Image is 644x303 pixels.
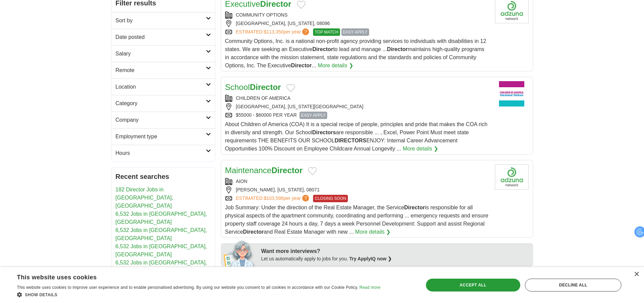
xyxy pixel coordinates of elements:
a: 6,532 Jobs in [GEOGRAPHIC_DATA], [GEOGRAPHIC_DATA] [116,260,207,274]
a: 6,532 Jobs in [GEOGRAPHIC_DATA], [GEOGRAPHIC_DATA] [116,211,207,225]
a: Remote [112,62,215,78]
span: ? [302,195,309,202]
span: ? [302,28,309,35]
h2: Location [116,83,206,91]
div: Accept all [426,279,520,292]
img: Company logo [495,164,529,190]
strong: Director [271,166,303,175]
span: Show details [25,293,57,297]
a: Date posted [112,29,215,45]
div: Close [634,272,639,277]
button: Add to favorite jobs [297,1,306,9]
img: apply-iq-scientist.png [223,239,256,266]
a: 6,532 Jobs in [GEOGRAPHIC_DATA], [GEOGRAPHIC_DATA] [116,227,207,241]
strong: Director [250,83,281,92]
span: $103,596 [264,195,283,201]
a: Hours [112,145,215,161]
strong: Director [291,63,312,68]
a: ESTIMATED:$103,596per year? [236,195,311,202]
a: More details ❯ [318,62,353,70]
a: Read more, opens a new window [359,285,380,290]
span: Community Options, Inc. is a national non-profit agency providing services to individuals with di... [225,38,486,68]
div: [PERSON_NAME], [US_STATE], 08071 [225,186,490,193]
span: About Children of America (COA) It is a special recipe of people, principles and pride that makes... [225,121,487,151]
strong: Director [312,46,333,52]
h2: Category [116,99,206,108]
strong: Director [404,205,425,210]
div: AION [225,178,490,185]
h2: Employment type [116,133,206,141]
strong: Director [387,46,408,52]
a: Category [112,95,215,112]
div: This website uses cookies [17,271,363,281]
a: MaintenanceDirector [225,166,303,175]
a: Try ApplyIQ now ❯ [349,256,392,261]
strong: DIRECTORS [335,138,366,143]
a: COMMUNITY OPTIONS [236,12,288,18]
a: More details ❯ [403,145,438,153]
div: Show details [17,291,380,298]
h2: Remote [116,66,206,74]
img: Children of America logo [495,81,529,107]
h2: Hours [116,149,206,157]
strong: Directors [312,130,336,135]
span: EASY APPLY [300,112,327,119]
span: EASY APPLY [341,28,369,36]
span: TOP MATCH [313,28,340,36]
a: 6,532 Jobs in [GEOGRAPHIC_DATA], [GEOGRAPHIC_DATA] [116,243,207,257]
a: ESTIMATED:$113,350per year? [236,28,311,36]
a: Sort by [112,12,215,29]
div: [GEOGRAPHIC_DATA], [US_STATE], 08096 [225,20,490,27]
h2: Salary [116,50,206,58]
button: Add to favorite jobs [286,84,295,92]
a: Company [112,112,215,128]
div: Let us automatically apply to jobs for you. [261,255,529,262]
a: CHILDREN OF AMERICA [236,95,291,101]
span: Job Summary: Under the direction of the Real Estate Manager, the Service is responsible for all p... [225,205,488,235]
a: Location [112,78,215,95]
a: More details ❯ [355,228,391,236]
span: This website uses cookies to improve user experience and to enable personalised advertising. By u... [17,285,358,290]
button: Add to favorite jobs [308,167,317,175]
div: $55000 - $60000 PER YEAR [225,112,490,119]
a: SchoolDirector [225,83,281,92]
h2: Company [116,116,206,124]
div: [GEOGRAPHIC_DATA], [US_STATE][GEOGRAPHIC_DATA] [225,103,490,110]
a: Employment type [112,128,215,145]
span: CLOSING SOON [313,195,348,202]
div: Want more interviews? [261,247,529,255]
span: $113,350 [264,29,283,34]
a: 182 Director Jobs in [GEOGRAPHIC_DATA], [GEOGRAPHIC_DATA] [116,187,173,209]
div: Decline all [525,279,621,292]
h2: Recent searches [116,171,211,182]
a: Salary [112,45,215,62]
h2: Sort by [116,17,206,25]
h2: Date posted [116,33,206,41]
strong: Director [243,229,264,235]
